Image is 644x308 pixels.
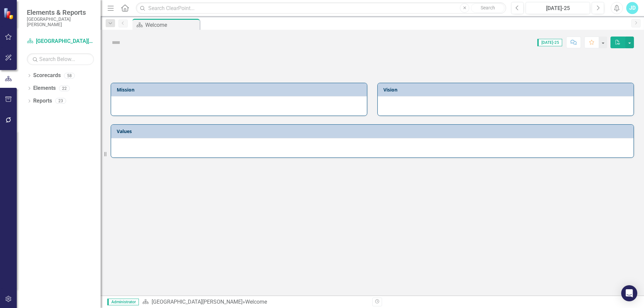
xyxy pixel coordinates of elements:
[59,85,70,91] div: 22
[528,4,588,12] div: [DATE]-25
[626,2,638,14] button: JD
[64,73,75,78] div: 58
[145,21,198,29] div: Welcome
[27,16,94,27] small: [GEOGRAPHIC_DATA][PERSON_NAME]
[245,299,267,305] div: Welcome
[27,38,94,45] a: [GEOGRAPHIC_DATA][PERSON_NAME]
[383,87,630,92] h3: Vision
[537,39,562,46] span: [DATE]-25
[27,53,94,65] input: Search Below...
[152,299,243,305] a: [GEOGRAPHIC_DATA][PERSON_NAME]
[33,72,61,79] a: Scorecards
[33,84,56,92] a: Elements
[117,87,364,92] h3: Mission
[117,129,630,134] h3: Values
[33,97,52,105] a: Reports
[3,7,15,19] img: ClearPoint Strategy
[471,3,504,13] button: Search
[481,5,495,10] span: Search
[27,8,94,16] span: Elements & Reports
[142,298,367,306] div: »
[136,2,506,14] input: Search ClearPoint...
[526,2,590,14] button: [DATE]-25
[111,37,121,48] img: Not Defined
[55,98,66,104] div: 23
[107,299,139,305] span: Administrator
[621,285,637,301] div: Open Intercom Messenger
